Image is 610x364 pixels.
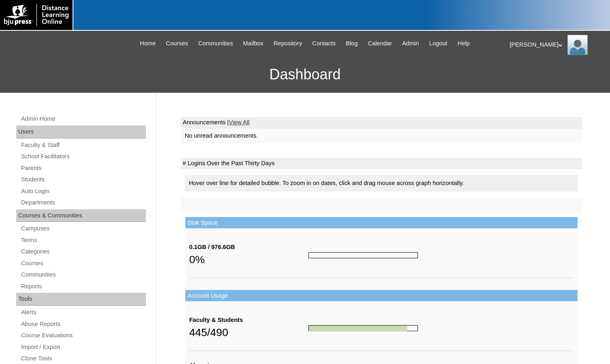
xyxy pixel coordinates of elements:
[189,316,308,324] div: Faculty & Students
[20,330,146,341] a: Course Evaluations
[368,39,392,48] span: Calendar
[185,175,578,192] div: Hover over line for detailed bubble. To zoom in on dates, click and drag mouse across graph horiz...
[20,163,146,173] a: Parents
[342,39,362,48] a: Blog
[364,39,396,48] a: Calendar
[312,39,336,48] span: Contacts
[20,270,146,280] a: Communities
[166,39,188,48] span: Courses
[20,235,146,245] a: Terms
[20,342,146,352] a: Import / Export
[567,35,588,55] img: Melanie Sevilla
[16,293,146,306] div: Tools
[189,324,308,341] div: 445/490
[16,126,146,138] div: Users
[20,258,146,268] a: Courses
[20,247,146,257] a: Categories
[181,128,582,143] td: No unread announcements.
[181,158,582,169] td: # Logins Over the Past Thirty Days
[4,56,606,93] h3: Dashboard
[20,307,146,317] a: Alerts
[20,198,146,208] a: Departments
[136,39,160,48] a: Home
[429,39,447,48] span: Logout
[162,39,192,48] a: Courses
[185,290,578,302] td: Account Usage
[20,186,146,196] a: Auto Login
[185,217,578,229] td: Disk Space
[229,119,249,126] a: View All
[458,39,470,48] span: Help
[194,39,237,48] a: Communities
[308,39,340,48] a: Contacts
[20,114,146,124] a: Admin Home
[189,243,308,251] div: 0.1GB / 976.6GB
[189,251,308,268] div: 0%
[346,39,357,48] span: Blog
[425,39,452,48] a: Logout
[402,39,419,48] span: Admin
[274,39,302,48] span: Repository
[270,39,306,48] a: Repository
[20,319,146,329] a: Abuse Reports
[20,140,146,150] a: Faculty & Staff
[20,151,146,162] a: School Facilitators
[20,224,146,234] a: Campuses
[16,209,146,222] div: Courses & Communities
[140,39,156,48] span: Home
[398,39,423,48] a: Admin
[4,4,68,26] img: logo-white.png
[454,39,474,48] a: Help
[20,353,146,364] a: Clone Tools
[243,39,264,48] span: Mailbox
[198,39,233,48] span: Communities
[20,175,146,185] a: Students
[20,281,146,292] a: Reports
[510,35,602,55] div: [PERSON_NAME]
[181,117,582,128] td: Announcements |
[239,39,268,48] a: Mailbox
